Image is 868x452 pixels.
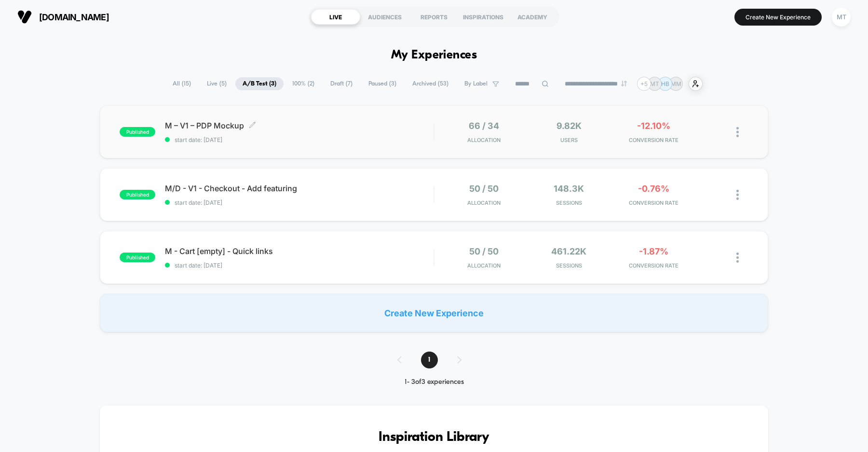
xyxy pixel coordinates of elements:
div: INSPIRATIONS [459,9,508,25]
div: Create New Experience [100,294,768,332]
span: M/D - V1 - Checkout - Add featuring [165,184,434,193]
div: MT [832,8,851,27]
span: Draft ( 7 ) [323,77,360,90]
span: published [120,127,155,137]
div: ACADEMY [508,9,557,25]
img: close [736,190,739,200]
span: 148.3k [554,184,584,194]
span: Sessions [529,262,609,269]
button: Create New Experience [734,9,822,26]
span: Allocation [467,137,501,143]
span: Allocation [467,262,501,269]
h1: My Experiences [391,48,477,62]
span: 1 [421,352,438,368]
span: Live ( 5 ) [200,77,234,90]
span: [DOMAIN_NAME] [39,12,109,22]
span: A/B Test ( 3 ) [235,77,284,90]
span: 100% ( 2 ) [285,77,322,90]
div: REPORTS [409,9,459,25]
span: -12.10% [637,121,670,131]
p: MT [650,80,659,87]
button: [DOMAIN_NAME] [14,9,112,25]
span: 66 / 34 [469,121,499,131]
span: Sessions [529,199,609,206]
span: Paused ( 3 ) [361,77,404,90]
span: CONVERSION RATE [614,199,694,206]
span: M – V1 – PDP Mockup [165,121,434,130]
img: end [621,81,627,86]
span: -1.87% [639,246,668,256]
span: start date: [DATE] [165,262,434,269]
span: -0.76% [638,184,669,194]
span: Users [529,137,609,143]
span: 50 / 50 [469,184,499,194]
span: published [120,190,155,199]
span: CONVERSION RATE [614,262,694,269]
span: All ( 15 ) [165,77,198,90]
span: 9.82k [556,121,582,131]
span: 50 / 50 [469,246,499,256]
span: published [120,253,155,262]
span: CONVERSION RATE [614,137,694,143]
span: 461.22k [551,246,586,256]
button: MT [829,7,854,27]
img: Visually logo [17,10,32,24]
span: By Label [464,80,488,87]
div: AUDIENCES [360,9,409,25]
span: Archived ( 53 ) [405,77,456,90]
span: start date: [DATE] [165,199,434,206]
img: close [736,253,739,263]
div: + 5 [637,77,651,91]
span: start date: [DATE] [165,136,434,143]
p: HB [661,80,669,87]
p: MM [671,80,681,87]
span: Allocation [467,199,501,206]
div: LIVE [311,9,360,25]
img: close [736,127,739,137]
span: M - Cart [empty] - Quick links [165,246,434,256]
h3: Inspiration Library [129,430,739,445]
div: 1 - 3 of 3 experiences [388,378,481,386]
